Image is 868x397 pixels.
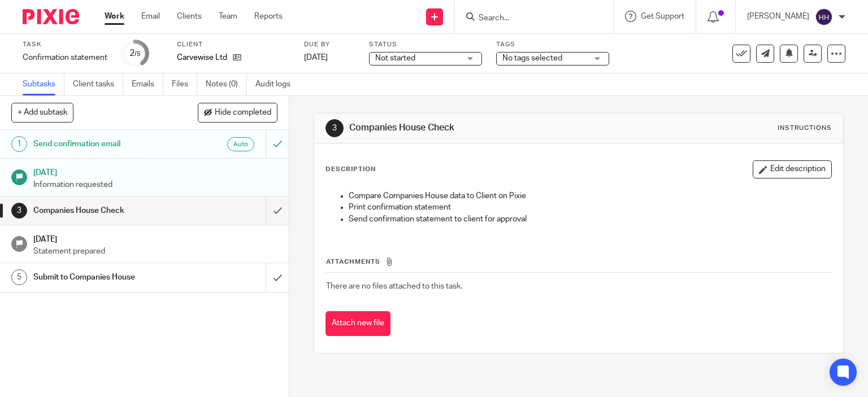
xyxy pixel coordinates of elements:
[177,40,290,49] label: Client
[325,165,376,174] p: Description
[23,9,79,24] img: Pixie
[349,213,832,225] p: Send confirmation statement to client for approval
[33,179,277,190] p: Information requested
[815,8,833,26] img: svg%3E
[753,160,832,178] button: Edit description
[206,73,247,95] a: Notes (0)
[227,137,254,151] div: Auto
[349,122,602,134] h1: Companies House Check
[11,203,27,219] div: 3
[23,40,107,49] label: Task
[349,202,832,213] p: Print confirmation statement
[33,136,181,152] h1: Send confirmation email
[254,11,283,22] a: Reports
[33,269,181,286] h1: Submit to Companies House
[129,47,141,60] div: 2
[369,40,482,49] label: Status
[304,54,328,62] span: [DATE]
[134,51,141,57] small: /5
[502,54,562,62] span: No tags selected
[11,103,73,122] button: + Add subtask
[33,164,277,178] h1: [DATE]
[23,73,64,95] a: Subtasks
[496,40,609,49] label: Tags
[478,14,579,24] input: Search
[778,124,832,133] div: Instructions
[105,11,124,22] a: Work
[33,231,277,245] h1: [DATE]
[73,73,123,95] a: Client tasks
[215,108,271,117] span: Hide completed
[325,119,344,137] div: 3
[255,73,299,95] a: Audit logs
[326,282,462,290] span: There are no files attached to this task.
[172,73,197,95] a: Files
[219,11,237,22] a: Team
[141,11,160,22] a: Email
[132,73,163,95] a: Emails
[198,103,277,122] button: Hide completed
[326,259,380,265] span: Attachments
[11,269,27,285] div: 5
[177,11,202,22] a: Clients
[23,52,107,63] div: Confirmation statement
[641,12,684,20] span: Get Support
[177,52,227,63] p: Carvewise Ltd
[349,190,832,202] p: Compare Companies House data to Client on Pixie
[33,246,277,257] p: Statement prepared
[747,11,809,22] p: [PERSON_NAME]
[304,40,355,49] label: Due by
[11,136,27,152] div: 1
[325,311,390,337] button: Attach new file
[33,202,181,219] h1: Companies House Check
[375,54,415,62] span: Not started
